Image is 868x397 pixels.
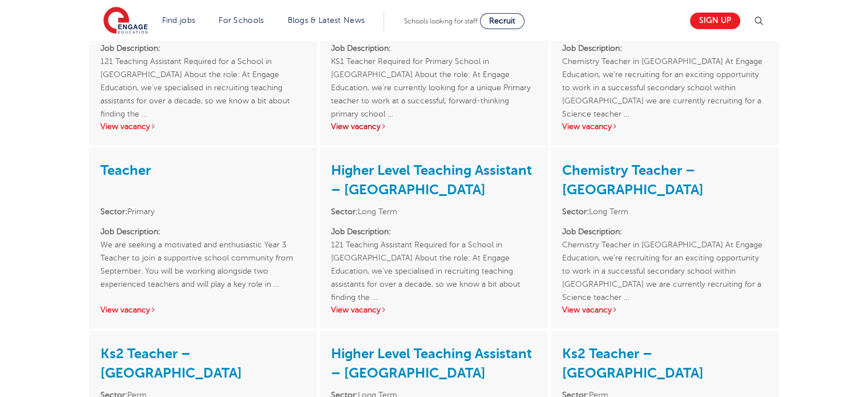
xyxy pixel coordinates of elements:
img: Engage Education [103,7,148,35]
strong: Sector: [100,207,127,216]
a: For Schools [219,16,264,25]
a: View vacancy [562,306,618,314]
a: Blogs & Latest News [288,16,365,25]
li: Primary [100,205,306,218]
a: View vacancy [100,122,156,131]
p: 121 Teaching Assistant Required for a School in [GEOGRAPHIC_DATA] About the role: At Engage Educa... [331,225,536,291]
a: Sign up [690,13,740,29]
a: Higher Level Teaching Assistant – [GEOGRAPHIC_DATA] [331,346,532,381]
strong: Job Description: [100,44,160,53]
a: Recruit [480,13,524,29]
a: View vacancy [100,306,156,314]
strong: Job Description: [562,227,622,236]
strong: Job Description: [331,227,391,236]
a: Teacher [100,162,151,178]
strong: Job Description: [100,227,160,236]
p: Chemistry Teacher in [GEOGRAPHIC_DATA] At Engage Education, we’re recruiting for an exciting oppo... [562,225,768,291]
li: Long Term [331,205,536,218]
p: 121 Teaching Assistant Required for a School in [GEOGRAPHIC_DATA] About the role: At Engage Educa... [100,42,306,107]
a: Ks2 Teacher – [GEOGRAPHIC_DATA] [100,346,242,381]
li: Long Term [562,205,768,218]
p: We are seeking a motivated and enthusiastic Year 3 Teacher to join a supportive school community ... [100,225,306,291]
span: Recruit [489,17,515,25]
a: Find jobs [162,16,196,25]
strong: Sector: [562,207,589,216]
p: KS1 Teacher Required for Primary School in [GEOGRAPHIC_DATA] About the role: At Engage Education,... [331,42,536,107]
strong: Job Description: [331,44,391,53]
p: Chemistry Teacher in [GEOGRAPHIC_DATA] At Engage Education, we’re recruiting for an exciting oppo... [562,42,768,107]
a: View vacancy [331,122,387,131]
a: Chemistry Teacher – [GEOGRAPHIC_DATA] [562,162,704,198]
span: Schools looking for staff [404,17,478,25]
strong: Job Description: [562,44,622,53]
a: Higher Level Teaching Assistant – [GEOGRAPHIC_DATA] [331,162,532,198]
strong: Sector: [331,207,358,216]
a: View vacancy [331,306,387,314]
a: Ks2 Teacher – [GEOGRAPHIC_DATA] [562,346,704,381]
a: View vacancy [562,122,618,131]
